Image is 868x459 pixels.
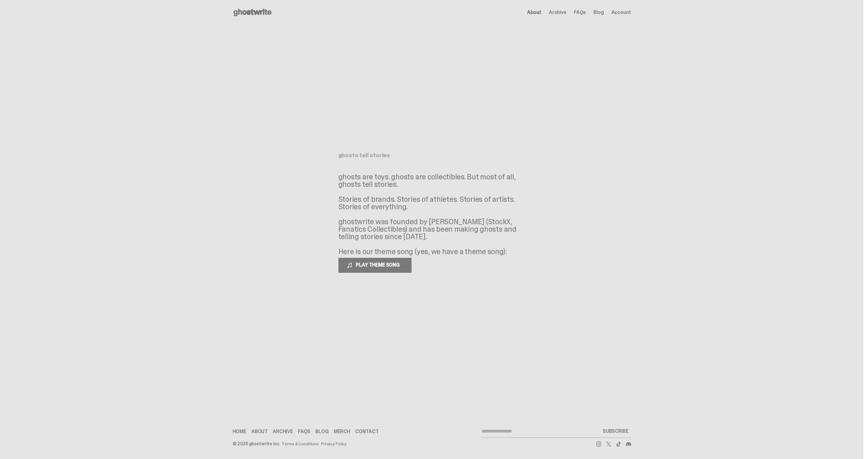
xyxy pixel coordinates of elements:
[355,429,379,434] a: Contact
[251,429,268,434] a: About
[527,10,541,15] a: About
[321,442,347,446] a: Privacy Policy
[334,429,350,434] a: Merch
[298,429,310,434] a: FAQs
[233,442,279,446] div: © 2025 ghostwrite inc
[315,429,328,434] a: Blog
[273,429,293,434] a: Archive
[593,10,604,15] a: Blog
[353,262,403,268] span: PLAY THEME SONG
[338,153,525,158] h1: ghosts tell stories
[600,425,631,438] button: SUBSCRIBE
[233,429,246,434] a: Home
[338,173,525,255] p: ghosts are toys. ghosts are collectibles. But most of all, ghosts tell stories. Stories of brands...
[549,10,566,15] a: Archive
[338,258,412,273] button: PLAY THEME SONG
[611,10,631,15] a: Account
[574,10,586,15] a: FAQs
[282,442,318,446] a: Terms & Conditions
